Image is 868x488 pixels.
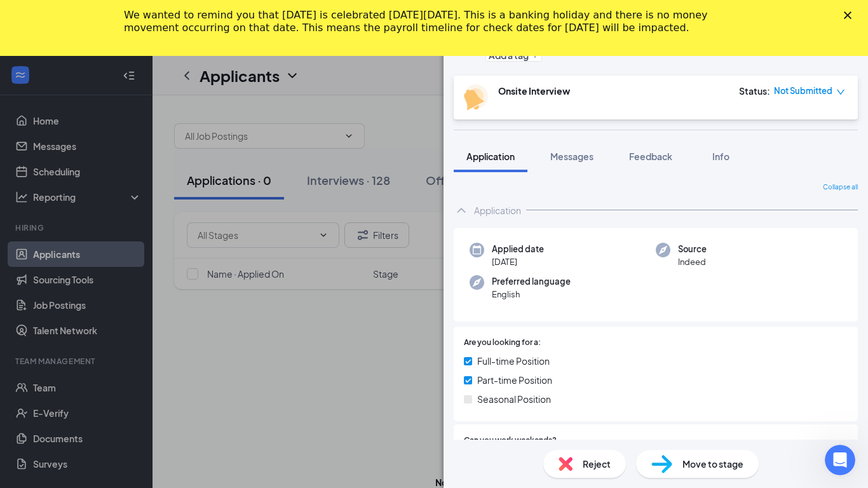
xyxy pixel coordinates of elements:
[498,85,570,97] b: Onsite Interview
[825,445,855,475] iframe: Intercom live chat
[844,11,857,19] div: Close
[477,392,551,406] span: Seasonal Position
[823,182,858,193] span: Collapse all
[583,457,611,471] span: Reject
[124,9,724,34] div: We wanted to remind you that [DATE] is celebrated [DATE][DATE]. This is a banking holiday and the...
[492,255,544,268] span: [DATE]
[678,243,707,255] span: Source
[464,337,541,349] span: Are you looking for a:
[477,354,550,368] span: Full-time Position
[712,151,729,162] span: Info
[682,457,743,471] span: Move to stage
[550,151,593,162] span: Messages
[477,373,552,387] span: Part-time Position
[678,255,707,268] span: Indeed
[466,151,515,162] span: Application
[492,288,571,301] span: English
[629,151,672,162] span: Feedback
[774,85,832,97] span: Not Submitted
[454,203,469,218] svg: ChevronUp
[464,435,557,447] span: Can you work weekends?
[739,85,770,97] div: Status :
[474,204,521,217] div: Application
[492,243,544,255] span: Applied date
[836,88,845,97] span: down
[492,275,571,288] span: Preferred language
